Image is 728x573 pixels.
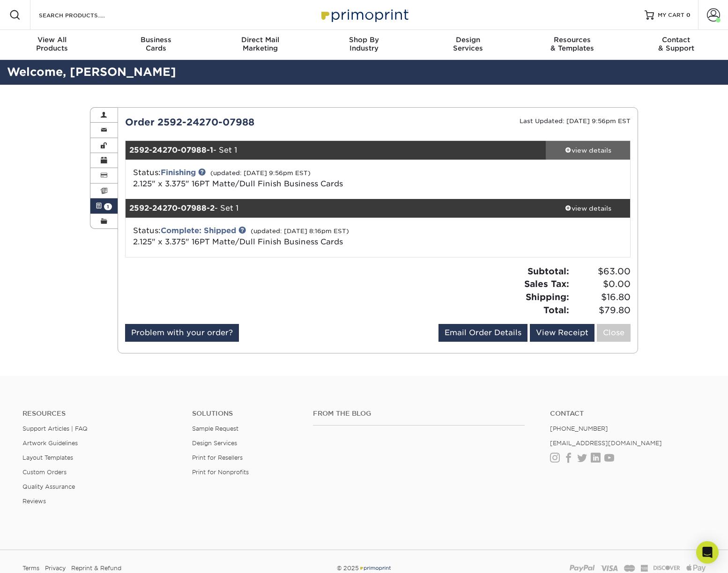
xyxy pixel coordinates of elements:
[22,425,88,432] a: Support Articles | FAQ
[520,118,631,125] small: Last Updated: [DATE] 9:56pm EST
[543,305,569,315] strong: Total:
[161,168,196,177] a: Finishing
[572,304,631,317] span: $79.80
[530,324,594,342] a: View Receipt
[359,565,392,572] img: Primoprint
[104,36,208,52] div: Cards
[520,36,624,44] span: Resources
[22,483,75,490] a: Quality Assurance
[526,292,569,302] strong: Shipping:
[527,266,569,276] strong: Subtotal:
[251,228,349,235] small: (updated: [DATE] 8:16pm EST)
[520,30,624,60] a: Resources& Templates
[126,225,462,248] div: Status:
[572,278,631,291] span: $0.00
[161,226,236,235] a: Complete: Shipped
[22,454,73,461] a: Layout Templates
[597,324,631,342] a: Close
[546,146,630,155] div: view details
[312,36,416,52] div: Industry
[317,5,411,25] img: Primoprint
[126,199,546,218] div: - Set 1
[416,36,520,52] div: Services
[22,498,46,505] a: Reviews
[438,324,527,342] a: Email Order Details
[624,36,728,44] span: Contact
[208,36,312,44] span: Direct Mail
[192,440,237,447] a: Design Services
[550,425,608,432] a: [PHONE_NUMBER]
[104,36,208,44] span: Business
[624,30,728,60] a: Contact& Support
[624,36,728,52] div: & Support
[550,440,662,447] a: [EMAIL_ADDRESS][DOMAIN_NAME]
[210,169,311,176] small: (updated: [DATE] 9:56pm EST)
[312,30,416,60] a: Shop ByIndustry
[126,141,546,160] div: - Set 1
[192,410,299,418] h4: Solutions
[520,36,624,52] div: & Templates
[546,204,630,213] div: view details
[572,291,631,304] span: $16.80
[133,179,343,188] a: 2.125" x 3.375" 16PT Matte/Dull Finish Business Cards
[524,279,569,289] strong: Sales Tax:
[133,237,343,246] a: 2.125" x 3.375" 16PT Matte/Dull Finish Business Cards
[416,36,520,44] span: Design
[416,30,520,60] a: DesignServices
[192,469,249,476] a: Print for Nonprofits
[129,146,213,154] strong: 2592-24270-07988-1
[550,410,706,418] a: Contact
[22,469,67,476] a: Custom Orders
[90,198,118,213] a: 1
[312,36,416,44] span: Shop By
[696,541,719,564] div: Open Intercom Messenger
[104,30,208,60] a: BusinessCards
[38,9,129,21] input: SEARCH PRODUCTS.....
[658,11,684,19] span: MY CART
[546,141,630,160] a: view details
[572,265,631,278] span: $63.00
[686,12,691,18] span: 0
[22,440,78,447] a: Artwork Guidelines
[546,199,630,218] a: view details
[313,410,525,418] h4: From the Blog
[125,324,239,342] a: Problem with your order?
[192,425,238,432] a: Sample Request
[208,30,312,60] a: Direct MailMarketing
[104,203,112,210] span: 1
[126,167,462,190] div: Status:
[22,410,178,418] h4: Resources
[192,454,243,461] a: Print for Resellers
[208,36,312,52] div: Marketing
[129,204,215,213] strong: 2592-24270-07988-2
[118,115,378,129] div: Order 2592-24270-07988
